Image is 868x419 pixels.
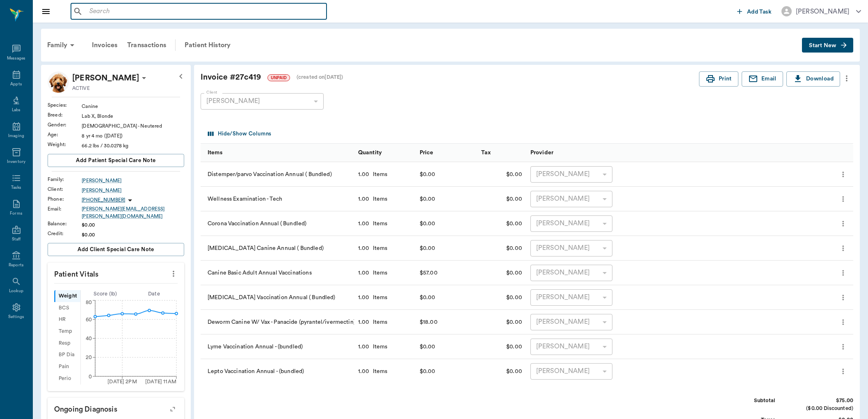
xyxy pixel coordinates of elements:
[206,89,217,95] label: Client
[11,185,21,191] div: Tasks
[82,205,184,220] a: [PERSON_NAME][EMAIL_ADDRESS][PERSON_NAME][DOMAIN_NAME]
[837,217,849,231] button: more
[786,71,840,87] button: Download
[208,141,222,164] div: Items
[837,340,849,354] button: more
[201,187,354,211] div: Wellness Examination - Tech
[370,367,388,375] div: Items
[54,302,80,314] div: BCS
[54,361,80,373] div: Pain
[82,197,125,204] p: [PHONE_NUMBER]
[354,144,416,162] div: Quantity
[72,71,139,85] p: [PERSON_NAME]
[201,162,354,187] div: Distemper/parvo Vaccination Annual ( Bundled)
[122,35,171,55] div: Transactions
[370,220,388,228] div: Items
[370,170,388,179] div: Items
[12,107,21,113] div: Labs
[358,367,370,375] div: 1.00
[48,111,82,119] div: Breed :
[420,267,438,279] div: $57.00
[82,142,184,149] div: 66.2 lbs / 30.0278 kg
[201,261,354,285] div: Canine Basic Adult Annual Vaccinations
[145,379,176,384] tspan: [DATE] 11AM
[38,3,54,20] button: Close drawer
[12,236,21,243] div: Staff
[48,121,82,128] div: Gender :
[48,220,82,227] div: Balance :
[107,379,137,384] tspan: [DATE] 2PM
[792,397,853,405] div: $75.00
[48,154,184,167] button: Add patient Special Care Note
[477,144,526,162] div: Tax
[530,289,612,306] div: [PERSON_NAME]
[82,103,184,110] div: Canine
[837,241,849,255] button: more
[530,215,612,232] div: [PERSON_NAME]
[358,293,370,302] div: 1.00
[48,263,184,283] p: Patient Vitals
[9,288,23,294] div: Lookup
[358,170,370,179] div: 1.00
[358,195,370,203] div: 1.00
[48,243,184,256] button: Add client Special Care Note
[420,341,436,353] div: $0.00
[82,221,184,229] div: $0.00
[201,93,324,110] div: [PERSON_NAME]
[837,167,849,181] button: more
[86,300,92,305] tspan: 80
[477,359,526,384] div: $0.00
[297,73,343,81] div: (created on [DATE] )
[477,187,526,211] div: $0.00
[530,191,612,207] div: [PERSON_NAME]
[48,185,82,193] div: Client :
[82,122,184,130] div: [DEMOGRAPHIC_DATA] - Neutered
[699,71,738,87] button: Print
[82,177,184,184] a: [PERSON_NAME]
[82,132,184,140] div: 8 yr 4 mo ([DATE])
[130,290,178,298] div: Date
[420,291,436,304] div: $0.00
[167,267,180,281] button: more
[42,35,82,55] div: Family
[370,195,388,203] div: Items
[370,293,388,302] div: Items
[416,144,477,162] div: Price
[268,75,290,81] span: UNPAID
[734,4,775,19] button: Add Task
[477,162,526,187] div: $0.00
[201,71,699,83] div: Invoice # 27c419
[420,193,436,205] div: $0.00
[86,336,92,341] tspan: 40
[358,343,370,351] div: 1.00
[201,285,354,310] div: [MEDICAL_DATA] Vaccination Annual ( Bundled)
[180,35,235,55] a: Patient History
[792,405,853,412] div: ($0.00 Discounted)
[420,365,436,378] div: $0.00
[48,230,82,237] div: Credit :
[48,101,82,109] div: Species :
[837,315,849,329] button: more
[48,398,184,418] p: Ongoing diagnosis
[76,156,155,165] span: Add patient Special Care Note
[477,211,526,236] div: $0.00
[72,71,139,85] div: Buck Pannell
[54,337,80,349] div: Resp
[358,244,370,252] div: 1.00
[420,141,434,164] div: Price
[481,141,491,164] div: Tax
[837,266,849,280] button: more
[10,211,22,217] div: Forms
[530,314,612,330] div: [PERSON_NAME]
[530,240,612,256] div: [PERSON_NAME]
[206,128,273,140] button: Select columns
[48,141,82,148] div: Weight :
[530,166,612,183] div: [PERSON_NAME]
[89,374,92,379] tspan: 0
[10,81,22,87] div: Appts
[420,316,438,328] div: $18.00
[86,355,92,360] tspan: 20
[8,314,25,320] div: Settings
